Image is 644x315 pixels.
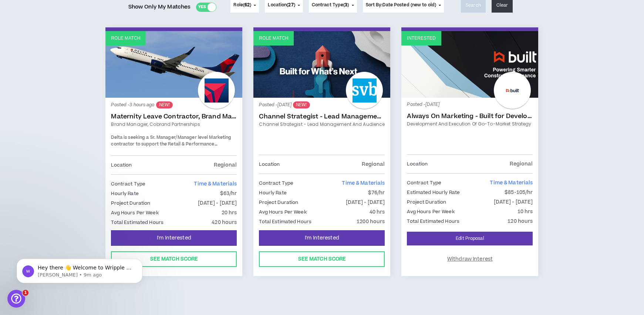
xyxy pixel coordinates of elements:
[111,190,138,198] p: Hourly Rate
[407,35,435,42] p: Interested
[194,180,237,188] span: Time & Materials
[214,161,237,169] p: Regional
[116,3,130,17] button: Home
[407,113,533,120] a: Always On Marketing - Built for Developers
[259,121,385,128] a: Channel Strategist - Lead Management and Audience
[111,161,132,169] p: Location
[111,218,163,227] p: Total Estimated Hours
[259,189,286,197] p: Hourly Rate
[157,235,191,242] span: I'm Interested
[111,35,140,42] p: Role Match
[111,209,158,217] p: Avg Hours Per Week
[362,160,385,168] p: Regional
[233,2,251,9] span: Role ( )
[357,218,385,226] p: 1200 hours
[6,243,154,295] iframe: Intercom notifications message
[401,31,538,98] a: Interested
[407,188,460,197] p: Estimated Hourly Rate
[288,2,293,8] span: 27
[156,101,173,108] sup: NEW!
[105,31,242,98] a: Role Match
[293,101,310,108] sup: NEW!
[312,2,349,9] span: Contract Type ( )
[259,179,293,187] p: Contract Type
[407,217,459,225] p: Total Estimated Hours
[253,31,390,98] a: Role Match
[259,251,385,267] button: See Match Score
[111,199,150,207] p: Project Duration
[517,208,533,216] p: 10 hrs
[490,179,533,187] span: Time & Materials
[35,242,41,248] button: Upload attachment
[259,218,311,226] p: Total Estimated Hours
[368,189,385,197] p: $76/hr
[510,160,533,168] p: Regional
[130,3,143,16] div: Close
[407,160,428,168] p: Location
[268,2,295,9] span: Location ( )
[407,208,454,216] p: Avg Hours Per Week
[21,4,33,16] div: Profile image for Gabriella
[111,101,237,108] p: Posted - 3 hours ago
[259,230,385,246] button: I'm Interested
[7,290,25,308] iframe: Intercom live chat
[111,134,232,160] span: Delta is seeking a Sr. Manager/Manager level Marketing contractor to support the Retail & Perform...
[127,239,139,251] button: Send a message…
[198,199,237,207] p: [DATE] - [DATE]
[5,3,19,17] button: go back
[111,180,145,188] p: Contract Type
[23,242,29,248] button: Gif picker
[342,180,385,187] span: Time & Materials
[366,2,436,8] span: Sort By: Date Posted (new to old)
[128,1,191,13] span: Show Only My Matches
[36,4,58,9] h1: Wripple
[305,235,339,242] span: I'm Interested
[259,113,385,120] a: Channel Strategist - Lead Management and Audience
[447,256,493,263] span: Withdraw Interest
[212,218,237,227] p: 420 hours
[259,35,288,42] p: Role Match
[505,188,533,197] p: $85-105/hr
[23,290,28,296] span: 1
[111,251,237,267] button: See Match Score
[6,227,142,239] textarea: Message…
[245,2,250,8] span: 62
[259,101,385,108] p: Posted - [DATE]
[259,160,280,168] p: Location
[407,251,533,267] button: Withdraw Interest
[407,121,533,127] a: Development and Execution of Go-To-Market Strategy
[494,198,533,206] p: [DATE] - [DATE]
[345,2,347,8] span: 3
[11,242,17,248] button: Emoji picker
[259,208,306,216] p: Avg Hours Per Week
[407,198,446,206] p: Project Duration
[407,179,441,187] p: Contract Type
[111,121,237,128] a: Brand Manager, Cobrand Partnerships
[508,217,533,225] p: 120 hours
[346,198,385,207] p: [DATE] - [DATE]
[111,113,237,120] a: Maternity Leave Contractor, Brand Marketing Manager (Cobrand Partnerships)
[222,209,237,217] p: 20 hrs
[259,198,298,207] p: Project Duration
[42,9,70,17] p: A few hours
[220,190,237,198] p: $63/hr
[370,208,385,216] p: 40 hrs
[407,101,533,108] p: Posted - [DATE]
[407,232,533,245] a: Edit Proposal
[111,230,237,246] button: I'm Interested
